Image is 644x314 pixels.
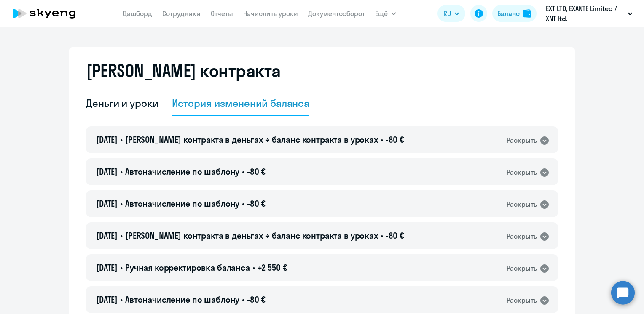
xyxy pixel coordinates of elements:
[443,8,451,19] span: RU
[381,134,383,145] span: •
[523,9,531,18] img: balance
[375,8,388,19] span: Ещё
[492,5,537,22] button: Балансbalance
[507,295,537,306] div: Раскрыть
[125,230,378,241] span: [PERSON_NAME] контракта в деньгах → баланс контракта в уроках
[386,230,404,241] span: -80 €
[125,198,239,209] span: Автоначисление по шаблону
[86,96,158,110] div: Деньги и уроки
[125,134,378,145] span: [PERSON_NAME] контракта в деньгах → баланс контракта в уроках
[120,166,123,177] span: •
[96,198,118,209] span: [DATE]
[507,263,537,274] div: Раскрыть
[308,9,365,18] a: Документооборот
[96,262,118,273] span: [DATE]
[96,134,118,145] span: [DATE]
[162,9,201,18] a: Сотрудники
[507,231,537,242] div: Раскрыть
[247,166,266,177] span: -80 €
[242,198,244,209] span: •
[507,167,537,178] div: Раскрыть
[120,230,123,241] span: •
[96,230,118,241] span: [DATE]
[542,3,637,24] button: EXT LTD, ‎EXANTE Limited / XNT ltd.
[211,9,233,18] a: Отчеты
[120,262,123,273] span: •
[507,199,537,210] div: Раскрыть
[437,5,465,22] button: RU
[252,262,255,273] span: •
[375,5,396,22] button: Ещё
[96,166,118,177] span: [DATE]
[507,135,537,146] div: Раскрыть
[120,294,123,305] span: •
[242,166,244,177] span: •
[125,294,239,305] span: Автоначисление по шаблону
[86,61,281,81] h2: [PERSON_NAME] контракта
[96,294,118,305] span: [DATE]
[120,134,123,145] span: •
[386,134,404,145] span: -80 €
[125,166,239,177] span: Автоначисление по шаблону
[546,3,624,24] p: EXT LTD, ‎EXANTE Limited / XNT ltd.
[243,9,298,18] a: Начислить уроки
[172,96,310,110] div: История изменений баланса
[120,198,123,209] span: •
[258,262,287,273] span: +2 550 €
[125,262,250,273] span: Ручная корректировка баланса
[242,294,244,305] span: •
[381,230,383,241] span: •
[247,198,266,209] span: -80 €
[123,9,152,18] a: Дашборд
[497,8,520,19] div: Баланс
[247,294,266,305] span: -80 €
